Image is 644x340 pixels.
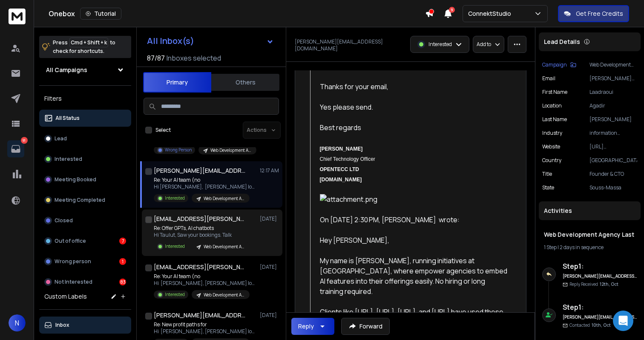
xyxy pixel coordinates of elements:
[39,317,131,334] button: Inbox
[55,115,80,122] p: All Status
[542,61,576,68] button: Campaign
[55,238,86,244] p: Out of office
[542,184,554,191] p: State
[9,314,26,331] button: N
[39,151,131,168] button: Interested
[569,322,611,328] p: Contacted
[7,140,24,157] a: 91
[320,122,508,133] div: Best regards
[119,279,126,285] div: 83
[204,195,244,202] p: Web Development Agency Last
[558,5,629,22] button: Get Free Credits
[39,273,131,291] button: Not Interested83
[39,93,131,105] h3: Filters
[320,194,508,204] img: attachment.png
[341,318,390,335] button: Forward
[539,201,641,220] div: Activities
[39,192,131,209] button: Meeting Completed
[55,279,92,285] p: Not Interested
[69,38,108,47] span: Cmd + Shift + k
[211,73,279,92] button: Others
[589,157,637,164] p: [GEOGRAPHIC_DATA]
[320,215,508,225] div: On [DATE] 2:30 PM, [PERSON_NAME] wrote:
[49,8,425,20] div: Onebox
[39,232,131,250] button: Out of office7
[542,116,567,123] p: Last Name
[320,177,362,183] b: [DOMAIN_NAME]
[55,258,91,265] p: Wrong person
[542,102,562,109] p: location
[542,157,561,164] p: Country
[592,322,611,328] span: 10th, Oct
[320,146,363,152] b: [PERSON_NAME]
[143,72,211,93] button: Primary
[260,264,279,270] p: [DATE]
[569,281,618,288] p: Reply Received
[154,273,256,280] p: Re: Your AI team (no
[589,116,637,123] p: [PERSON_NAME]
[320,102,508,112] div: Yes please send.
[165,195,185,201] p: Interested
[298,322,314,331] div: Reply
[210,147,251,154] p: Web Development Agency
[589,102,637,109] p: Agadir
[154,263,247,271] h1: [EMAIL_ADDRESS][PERSON_NAME]
[154,328,256,335] p: Hi [PERSON_NAME], [PERSON_NAME] looped me in here.
[53,38,115,55] p: Press to check for shortcuts.
[167,53,221,63] h3: Inboxes selected
[39,171,131,188] button: Meeting Booked
[560,244,604,251] span: 2 days in sequence
[119,258,126,265] div: 1
[154,311,247,320] h1: [PERSON_NAME][EMAIL_ADDRESS][DOMAIN_NAME]
[542,75,555,82] p: Email
[260,312,279,319] p: [DATE]
[589,89,637,96] p: Laadraoui
[55,135,67,142] p: Lead
[55,156,82,163] p: Interested
[589,61,637,68] p: Web Development Agency Last
[613,311,633,331] div: Open Intercom Messenger
[542,130,562,137] p: industry
[320,81,508,92] div: Thanks for your email,
[55,176,96,183] p: Meeting Booked
[204,244,244,250] p: Web Development Agency Last
[55,322,69,328] p: Inbox
[576,9,623,18] p: Get Free Credits
[600,281,618,287] span: 12th, Oct
[542,89,567,96] p: First Name
[589,130,637,137] p: information technology & services
[544,244,557,251] span: 1 Step
[320,166,359,172] b: OPENTECC LTD
[46,66,87,74] h1: All Campaigns
[154,321,256,328] p: Re: New profit paths for
[563,273,637,279] h6: [PERSON_NAME][EMAIL_ADDRESS][DOMAIN_NAME]
[165,243,185,250] p: Interested
[44,292,87,301] h3: Custom Labels
[589,143,637,150] p: [URL][DOMAIN_NAME]
[544,230,635,239] h1: Web Development Agency Last
[544,244,635,251] div: |
[39,212,131,229] button: Closed
[260,215,279,222] p: [DATE]
[55,197,105,203] p: Meeting Completed
[21,137,28,144] p: 91
[119,238,126,244] div: 7
[154,232,250,238] p: Hi Taulut, Saw your bookings. Talk
[39,61,131,78] button: All Campaigns
[542,61,567,68] p: Campaign
[468,9,515,18] p: ConnektStudio
[542,143,560,150] p: website
[449,7,455,13] span: 9
[154,166,247,175] h1: [PERSON_NAME][EMAIL_ADDRESS][DOMAIN_NAME]
[154,177,256,183] p: Re: Your AI team (no
[260,167,279,174] p: 12:17 AM
[154,215,247,223] h1: [EMAIL_ADDRESS][PERSON_NAME][DOMAIN_NAME]
[320,156,375,162] span: Chief Technology Officer
[165,291,185,298] p: Interested
[295,38,405,52] p: [PERSON_NAME][EMAIL_ADDRESS][DOMAIN_NAME]
[563,261,637,271] h6: Step 1 :
[291,318,334,335] button: Reply
[39,110,131,127] button: All Status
